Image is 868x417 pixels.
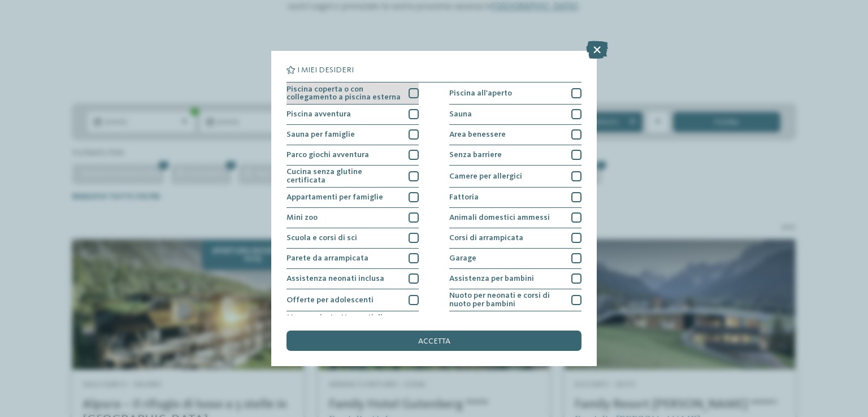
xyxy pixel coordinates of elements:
span: Piscina coperta o con collegamento a piscina esterna [287,85,401,102]
span: Camere per allergici [449,172,522,180]
span: Piscina all'aperto [449,89,512,97]
span: Mini zoo [287,214,318,221]
span: Sauna [449,110,472,118]
span: Garage [449,254,476,262]
span: Appartamenti per famiglie [287,193,383,201]
span: Massaggi e trattamenti di bellezza [287,314,401,330]
span: Fattoria [449,193,479,201]
span: Corsi di arrampicata [449,234,523,242]
span: Offerte per adolescenti [287,296,374,304]
span: Parco giochi avventura [287,151,369,159]
span: Area benessere [449,131,506,138]
span: Senza barriere [449,151,502,159]
span: Piscina avventura [287,110,351,118]
span: Assistenza neonati inclusa [287,275,384,283]
span: Parete da arrampicata [287,254,368,262]
span: Sauna per famiglie [287,131,355,138]
span: I miei desideri [297,66,354,74]
span: accetta [418,337,450,345]
span: Assistenza per bambini [449,275,534,283]
span: Cucina senza glutine certificata [287,168,401,184]
span: Nuoto per neonati e corsi di nuoto per bambini [449,292,564,308]
span: Animali domestici ammessi [449,214,550,221]
span: Scuola e corsi di sci [287,234,357,242]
